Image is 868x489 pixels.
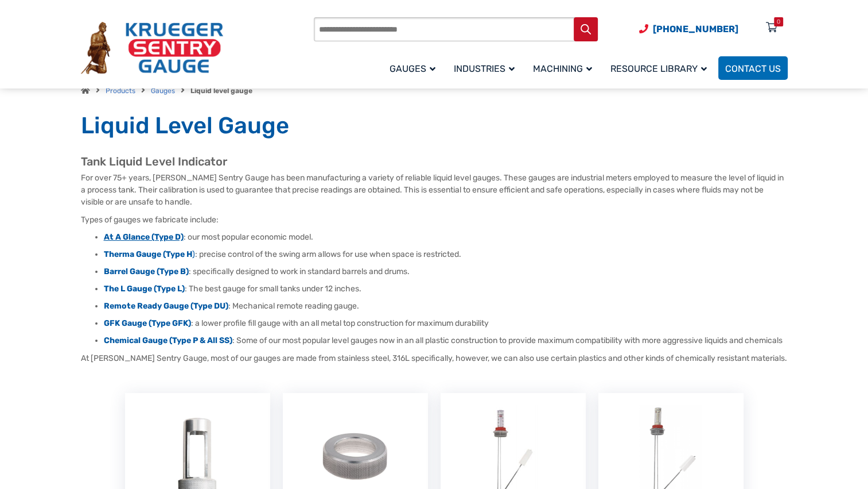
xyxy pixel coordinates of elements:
span: Gauges [390,63,435,74]
li: : Mechanical remote reading gauge. [104,301,788,312]
span: Machining [533,63,592,74]
p: For over 75+ years, [PERSON_NAME] Sentry Gauge has been manufacturing a variety of reliable liqui... [81,172,788,208]
a: At A Glance (Type D) [104,232,184,242]
div: 0 [777,17,780,26]
a: Remote Ready Gauge (Type DU) [104,301,228,311]
li: : Some of our most popular level gauges now in an all plastic construction to provide maximum com... [104,335,788,346]
strong: Liquid level gauge [190,87,252,95]
a: Chemical Gauge (Type P & All SS) [104,336,232,345]
span: Industries [454,63,515,74]
span: Resource Library [610,63,707,74]
a: Contact Us [718,56,788,80]
a: Industries [447,55,526,82]
img: Krueger Sentry Gauge [81,22,223,75]
span: Contact Us [725,63,781,74]
p: Types of gauges we fabricate include: [81,214,788,226]
a: Gauges [151,87,175,95]
a: Gauges [383,55,447,82]
strong: Therma Gauge (Type H [104,249,192,259]
li: : our most popular economic model. [104,232,788,243]
li: : The best gauge for small tanks under 12 inches. [104,283,788,295]
a: Phone Number (920) 434-8860 [639,22,738,36]
h2: Tank Liquid Level Indicator [81,155,788,169]
li: : a lower profile fill gauge with an all metal top construction for maximum durability [104,318,788,329]
p: At [PERSON_NAME] Sentry Gauge, most of our gauges are made from stainless steel, 316L specificall... [81,352,788,364]
a: GFK Gauge (Type GFK) [104,318,191,328]
a: The L Gauge (Type L) [104,284,185,294]
h1: Liquid Level Gauge [81,111,788,140]
a: Therma Gauge (Type H) [104,249,195,259]
li: : specifically designed to work in standard barrels and drums. [104,266,788,278]
a: Products [106,87,135,95]
a: Barrel Gauge (Type B) [104,267,189,276]
li: : precise control of the swing arm allows for use when space is restricted. [104,249,788,260]
span: [PHONE_NUMBER] [653,24,738,34]
a: Machining [526,55,604,82]
a: Resource Library [604,55,718,82]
